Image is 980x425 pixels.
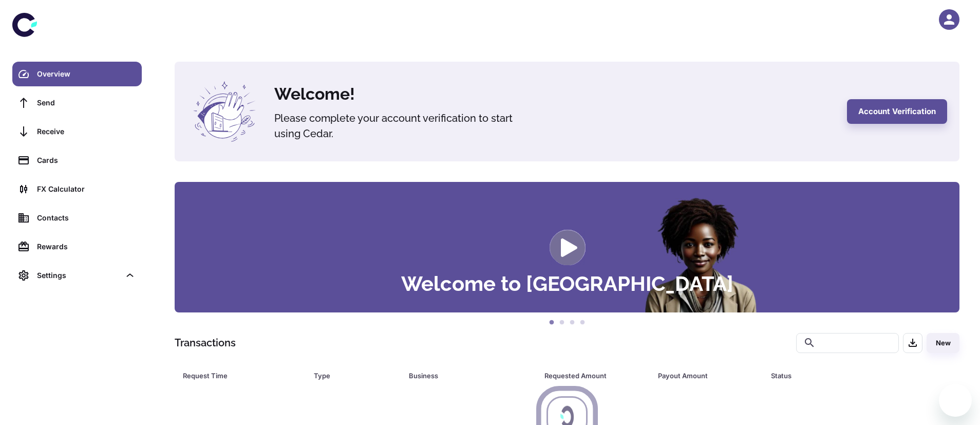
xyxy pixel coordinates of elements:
div: Status [771,368,903,383]
h3: Welcome to [GEOGRAPHIC_DATA] [401,273,733,294]
a: Contacts [12,206,142,230]
h5: Please complete your account verification to start using Cedar. [274,110,531,141]
div: Cards [37,155,136,166]
button: 1 [546,318,557,328]
button: 4 [577,318,588,328]
a: Receive [12,119,142,144]
span: Request Time [183,368,301,383]
div: Send [37,97,136,108]
h1: Transactions [175,335,236,350]
div: FX Calculator [37,183,136,195]
span: Requested Amount [544,368,645,383]
h4: Welcome! [274,82,835,106]
div: Requested Amount [544,368,632,383]
a: Rewards [12,234,142,259]
div: Overview [37,68,136,80]
div: Contacts [37,212,136,224]
div: Type [314,368,383,383]
div: Settings [12,263,142,288]
button: 3 [567,318,577,328]
div: Request Time [183,368,288,383]
span: Payout Amount [658,368,759,383]
button: 2 [557,318,567,328]
div: Rewards [37,241,136,252]
span: Type [314,368,397,383]
div: Settings [37,270,120,281]
button: New [927,333,959,353]
button: Account Verification [847,99,947,124]
a: Cards [12,148,142,173]
span: Status [771,368,917,383]
a: Overview [12,62,142,86]
a: Send [12,90,142,115]
div: Receive [37,126,136,137]
iframe: Button to launch messaging window [939,384,972,417]
a: FX Calculator [12,177,142,201]
div: Payout Amount [658,368,745,383]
